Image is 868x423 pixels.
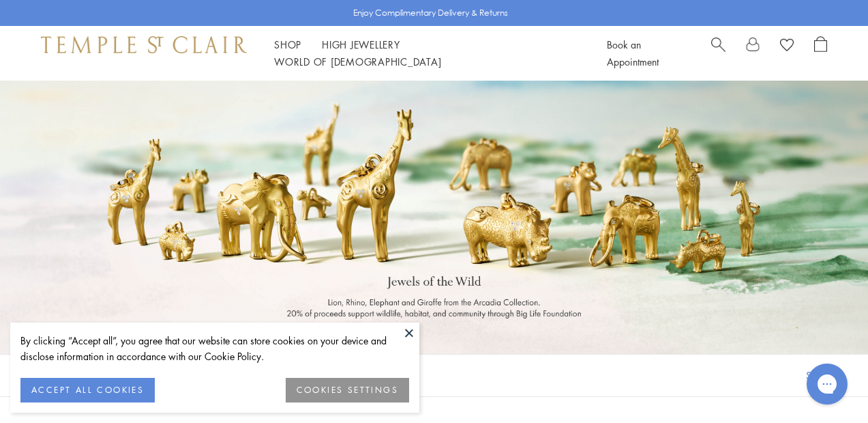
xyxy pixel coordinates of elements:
button: COOKIES SETTINGS [286,378,409,402]
img: Temple St. Clair [41,36,247,53]
button: ACCEPT ALL COOKIES [20,378,155,402]
a: High JewelleryHigh Jewellery [322,38,400,51]
a: Book an Appointment [607,38,659,68]
a: Search [711,36,725,70]
nav: Main navigation [274,36,576,70]
div: By clicking “Accept all”, you agree that our website can store cookies on your device and disclos... [20,333,409,364]
button: Show sort by [775,355,868,396]
a: Open Shopping Bag [814,36,827,70]
a: World of [DEMOGRAPHIC_DATA]World of [DEMOGRAPHIC_DATA] [274,55,441,68]
p: Enjoy Complimentary Delivery & Returns [353,6,508,20]
a: View Wishlist [780,36,794,57]
iframe: Gorgias live chat messenger [800,359,854,409]
a: ShopShop [274,38,301,51]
